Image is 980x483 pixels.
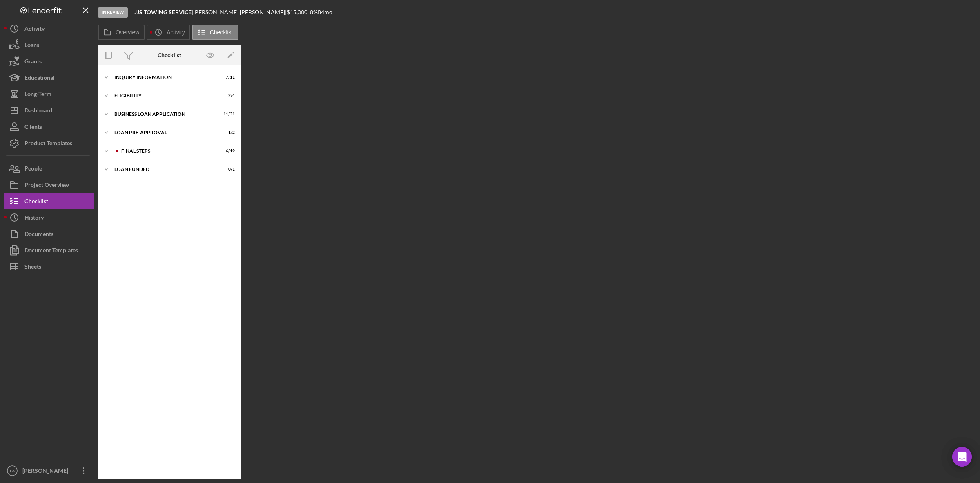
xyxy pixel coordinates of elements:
button: Loans [4,37,94,53]
div: Product Templates [24,135,72,153]
div: Sheets [24,258,41,277]
div: History [24,209,44,228]
text: TW [9,469,16,473]
div: Activity [24,20,45,39]
div: Long-Term [24,86,51,104]
button: Educational [4,70,94,86]
div: Educational [24,70,55,88]
div: 11 / 31 [220,112,235,117]
label: Checklist [210,29,233,36]
div: Loans [24,37,39,55]
button: Activity [147,25,190,40]
div: 2 / 4 [220,93,235,98]
button: Product Templates [4,135,94,151]
button: Activity [4,20,94,37]
button: People [4,160,94,177]
div: LOAN PRE-APPROVAL [114,130,214,135]
button: TW[PERSON_NAME] [4,463,94,479]
div: BUSINESS LOAN APPLICATION [114,112,214,117]
div: 8 % [310,9,318,16]
div: Documents [24,226,53,244]
div: Project Overview [24,177,69,195]
div: Checklist [24,193,48,211]
div: FINAL STEPS [121,148,214,153]
button: Dashboard [4,102,94,119]
button: Grants [4,53,94,70]
button: Document Templates [4,242,94,258]
div: 6 / 19 [220,148,235,153]
span: $15,000 [287,9,307,16]
button: Sheets [4,258,94,275]
div: Checklist [158,52,181,58]
label: Activity [167,29,185,36]
div: Grants [24,53,42,72]
div: ELIGIBILITY [114,93,214,98]
div: 84 mo [318,9,332,16]
div: People [24,160,42,179]
button: Checklist [192,25,238,40]
div: [PERSON_NAME] [PERSON_NAME] | [193,9,287,16]
button: Long-Term [4,86,94,102]
div: In Review [98,7,128,18]
button: Clients [4,119,94,135]
button: Project Overview [4,177,94,193]
button: Checklist [4,193,94,209]
div: 1 / 2 [220,130,235,135]
div: Dashboard [24,102,52,121]
button: Overview [98,25,145,40]
div: [PERSON_NAME] [20,463,73,481]
div: Open Intercom Messenger [952,447,972,467]
button: History [4,209,94,226]
label: Overview [116,29,139,36]
b: JJS TOWING SERVICE [134,9,192,16]
div: 0 / 1 [220,167,235,172]
button: Documents [4,226,94,242]
div: | [134,9,193,16]
div: Clients [24,119,42,137]
div: LOAN FUNDED [114,167,214,172]
div: 7 / 11 [220,75,235,80]
div: Document Templates [24,242,78,261]
div: INQUIRY INFORMATION [114,75,214,80]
